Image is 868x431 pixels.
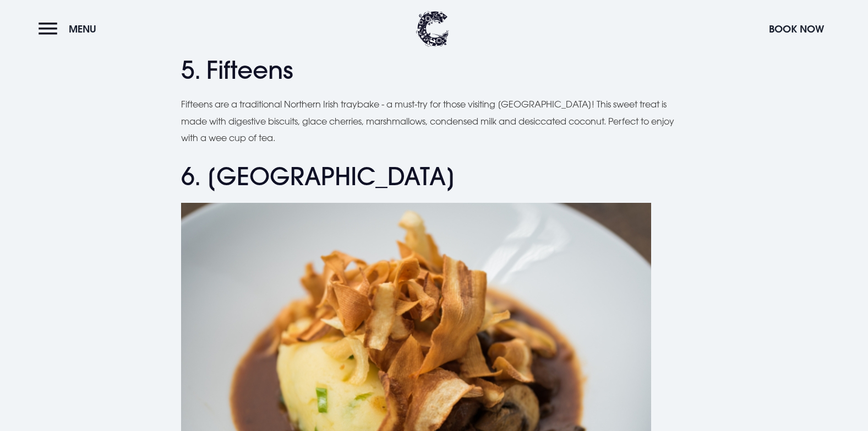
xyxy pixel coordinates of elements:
button: Book Now [763,17,829,41]
span: Menu [69,23,96,35]
img: Clandeboye Lodge [416,11,449,47]
button: Menu [39,17,102,41]
p: Fifteens are a traditional Northern Irish traybake - a must-try for those visiting [GEOGRAPHIC_DA... [181,96,687,146]
h2: 6. [GEOGRAPHIC_DATA] [181,162,687,191]
h2: 5. Fifteens [181,56,687,85]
